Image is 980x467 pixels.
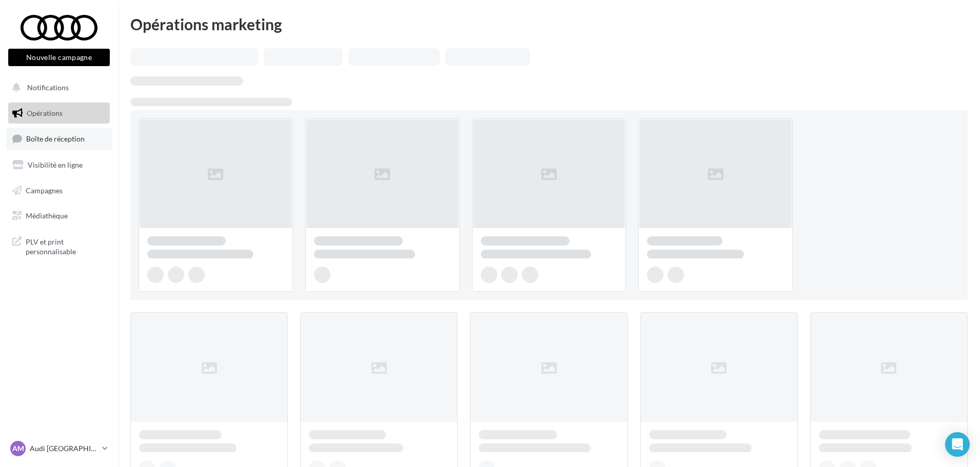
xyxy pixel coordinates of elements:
a: Opérations [6,103,112,124]
a: Visibilité en ligne [6,154,112,176]
button: Notifications [6,77,108,98]
span: Boîte de réception [26,134,85,143]
span: Médiathèque [26,211,68,220]
span: PLV et print personnalisable [26,235,106,257]
a: Campagnes [6,180,112,201]
a: Médiathèque [6,205,112,227]
span: Notifications [27,83,69,92]
a: PLV et print personnalisable [6,231,112,261]
button: Nouvelle campagne [8,49,110,66]
span: Campagnes [26,186,63,194]
span: AM [12,443,24,454]
a: Boîte de réception [6,128,112,150]
div: Opérations marketing [130,16,968,32]
span: Opérations [27,109,63,117]
span: Visibilité en ligne [28,160,83,169]
div: Open Intercom Messenger [945,432,970,457]
a: AM Audi [GEOGRAPHIC_DATA][PERSON_NAME] [8,439,110,458]
p: Audi [GEOGRAPHIC_DATA][PERSON_NAME] [30,443,98,454]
